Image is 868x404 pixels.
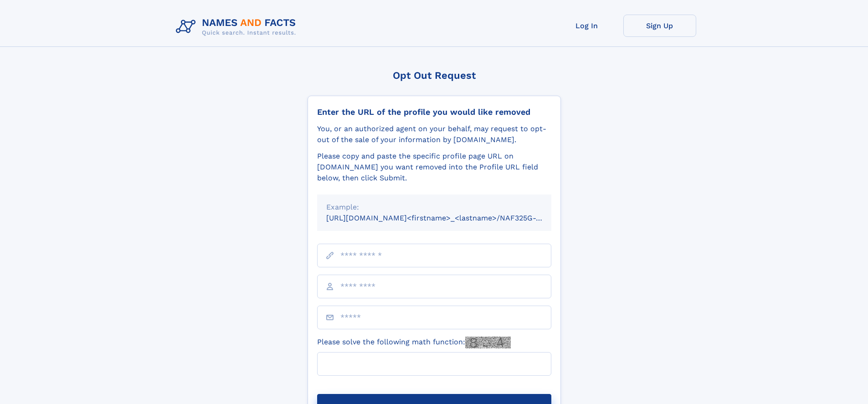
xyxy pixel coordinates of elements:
[550,15,623,37] a: Log In
[308,70,561,81] div: Opt Out Request
[623,15,696,37] a: Sign Up
[326,214,569,222] small: [URL][DOMAIN_NAME]<firstname>_<lastname>/NAF325G-xxxxxxxx
[326,202,542,213] div: Example:
[317,107,551,117] div: Enter the URL of the profile you would like removed
[317,123,551,145] div: You, or an authorized agent on your behalf, may request to opt-out of the sale of your informatio...
[317,337,511,348] label: Please solve the following math function:
[317,151,551,184] div: Please copy and paste the specific profile page URL on [DOMAIN_NAME] you want removed into the Pr...
[172,15,303,39] img: Logo Names and Facts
